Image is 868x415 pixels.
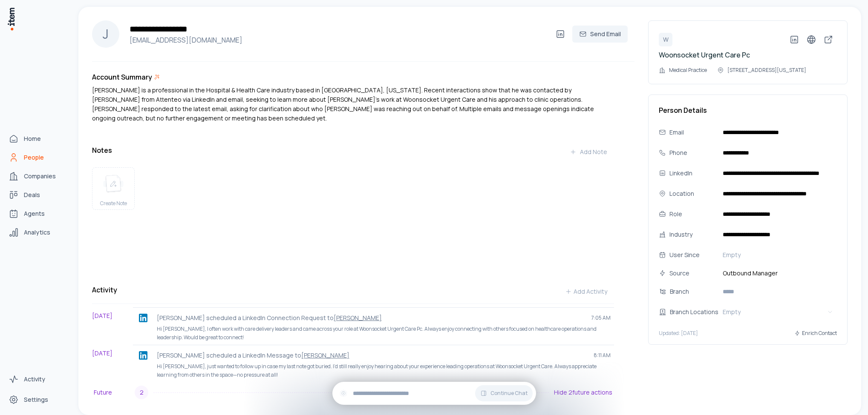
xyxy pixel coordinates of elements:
a: Settings [5,391,70,408]
div: Location [669,189,716,198]
span: Analytics [24,228,50,237]
p: Updated: [DATE] [659,330,698,337]
p: [PERSON_NAME] scheduled a LinkedIn Message to [157,351,587,360]
button: Enrich Contact [794,326,837,341]
span: Deals [24,191,40,199]
a: [PERSON_NAME] [301,351,349,359]
div: [DATE] [92,307,133,345]
a: Companies [5,168,70,185]
span: Empty [723,251,741,259]
span: Outbound Manager [719,269,837,278]
button: Empty [719,248,837,262]
div: [DATE] [92,345,133,382]
img: linkedin logo [139,314,147,322]
button: Future2Hide 2future actions [92,382,614,403]
span: Activity [24,375,45,384]
span: Settings [24,395,48,404]
button: Add Activity [558,283,614,300]
a: [PERSON_NAME] [334,314,382,322]
a: Home [5,130,70,147]
img: create note [103,175,124,193]
span: Create Note [100,200,127,207]
img: linkedin logo [139,351,147,360]
span: Home [24,135,41,143]
h4: [EMAIL_ADDRESS][DOMAIN_NAME] [126,35,552,45]
div: Email [669,128,716,137]
span: Continue Chat [490,390,528,397]
div: Role [669,209,716,219]
div: W [659,33,672,46]
button: create noteCreate Note [92,167,135,210]
div: LinkedIn [669,169,716,178]
a: Deals [5,186,70,203]
div: Phone [669,148,716,157]
button: Add Note [563,143,614,160]
p: Hi [PERSON_NAME], I often work with care delivery leaders and came across your role at Woonsocket... [157,325,611,341]
p: [PERSON_NAME] scheduled a LinkedIn Connection Request to [157,314,585,322]
div: 2 [135,386,148,399]
p: Hi [PERSON_NAME], just wanted to follow up in case my last note got buried. I’d still really enjo... [157,362,611,379]
div: Continue Chat [332,382,536,405]
a: Woonsocket Urgent Care Pc [659,50,750,60]
h3: Activity [92,285,117,295]
div: Branch Locations [670,307,724,317]
div: J [92,20,119,48]
a: Activity [5,371,70,388]
a: People [5,149,70,166]
h3: Account Summary [92,72,152,82]
div: [PERSON_NAME] is a professional in the Hospital & Health Care industry based in [GEOGRAPHIC_DATA]... [92,86,614,123]
p: Medical Practice [669,67,707,74]
span: 8:11 AM [594,352,611,359]
span: People [24,153,44,162]
p: Hide 2 future actions [554,388,612,397]
p: Future [94,388,135,397]
span: Companies [24,172,56,180]
button: Continue Chat [475,385,533,401]
div: Industry [669,230,716,239]
div: Add Note [570,148,607,156]
span: 7:05 AM [591,315,611,321]
div: User Since [669,250,716,260]
span: Agents [24,209,45,218]
a: Analytics [5,224,70,241]
h3: Notes [92,145,112,155]
div: Branch [670,287,724,296]
a: Agents [5,205,70,222]
div: Source [669,269,716,278]
img: Item Brain Logo [7,7,15,31]
h3: Person Details [659,105,837,115]
p: [STREET_ADDRESS][US_STATE] [727,67,806,74]
button: Send Email [572,26,628,43]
